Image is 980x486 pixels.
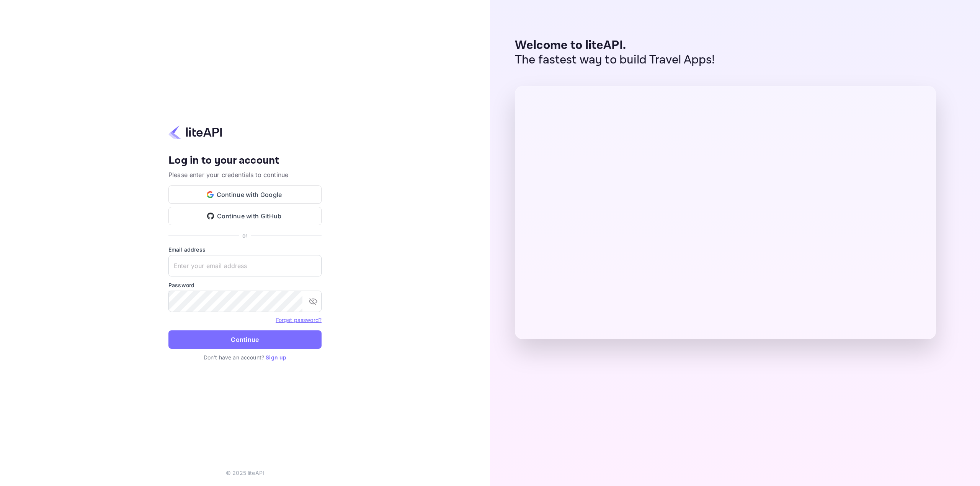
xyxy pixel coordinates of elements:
h4: Log in to your account [168,154,322,167]
label: Email address [168,245,322,254]
img: liteapi [168,125,222,140]
button: Continue with GitHub [168,207,322,225]
input: Enter your email address [168,255,322,276]
p: © 2025 liteAPI [226,469,264,477]
button: toggle password visibility [305,294,321,309]
p: Please enter your credentials to continue [168,170,322,179]
p: Don't have an account? [168,353,322,361]
label: Password [168,281,322,289]
p: The fastest way to build Travel Apps! [515,53,715,67]
button: Continue [168,330,322,349]
a: Forget password? [276,316,322,323]
a: Sign up [266,354,286,361]
button: Continue with Google [168,185,322,204]
a: Forget password? [276,317,322,323]
p: Welcome to liteAPI. [515,38,715,53]
img: liteAPI Dashboard Preview [515,86,936,339]
p: or [242,231,247,239]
